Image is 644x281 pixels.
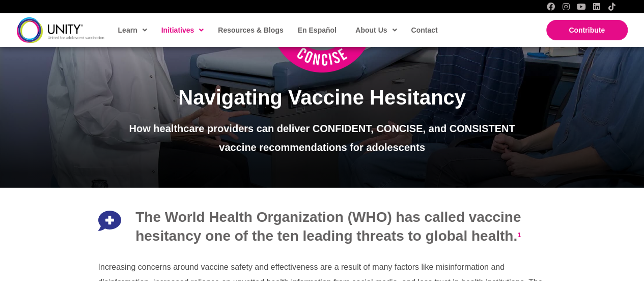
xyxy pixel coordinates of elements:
a: Contact [406,18,441,42]
span: The World Health Organization (WHO) has called vaccine hesitancy one of the ten leading threats t... [135,209,521,243]
a: En Español [293,18,341,42]
span: Contribute [569,26,605,34]
a: Contribute [546,20,628,40]
a: About Us [350,18,401,42]
span: Resources & Blogs [218,26,283,34]
img: unity-logo-dark [17,17,104,42]
a: Resources & Blogs [213,18,287,42]
span: Navigating Vaccine Hesitancy [178,86,466,109]
sup: 1 [517,231,521,239]
a: Facebook [547,3,555,11]
span: About Us [355,22,397,38]
a: Instagram [562,3,570,11]
a: TikTok [608,3,616,11]
a: LinkedIn [593,3,601,11]
p: How healthcare providers can deliver CONFIDENT, CONCISE, and CONSISTENT vaccine recommendations f... [112,119,533,157]
span: Learn [118,22,147,38]
span: Contact [411,26,437,34]
span: En Español [298,26,337,34]
a: 1 [517,228,521,244]
a: YouTube [577,3,585,11]
span: Initiatives [161,22,204,38]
